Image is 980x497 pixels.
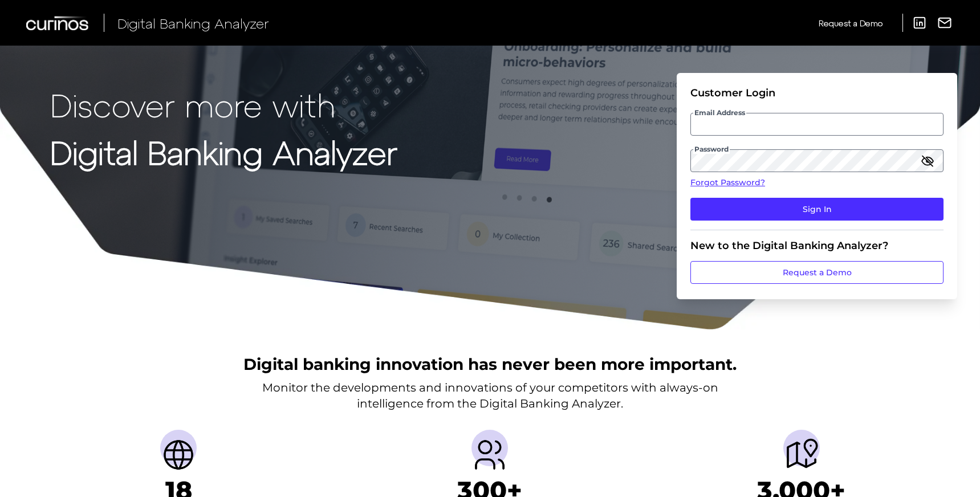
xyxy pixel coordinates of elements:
img: Providers [471,437,508,473]
strong: Digital Banking Analyzer [50,133,397,171]
a: Request a Demo [690,261,944,284]
img: Curinos [26,16,90,30]
a: Request a Demo [819,14,883,32]
p: Discover more with [50,87,397,123]
button: Sign In [690,198,944,221]
p: Monitor the developments and innovations of your competitors with always-on intelligence from the... [262,380,718,412]
span: Digital Banking Analyzer [117,15,269,31]
img: Journeys [783,437,820,473]
img: Countries [160,437,197,473]
div: Customer Login [690,87,944,99]
div: New to the Digital Banking Analyzer? [690,239,944,252]
span: Password [693,145,730,154]
h2: Digital banking innovation has never been more important. [243,353,737,375]
span: Email Address [693,108,746,117]
a: Forgot Password? [690,177,944,189]
span: Request a Demo [819,18,883,28]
